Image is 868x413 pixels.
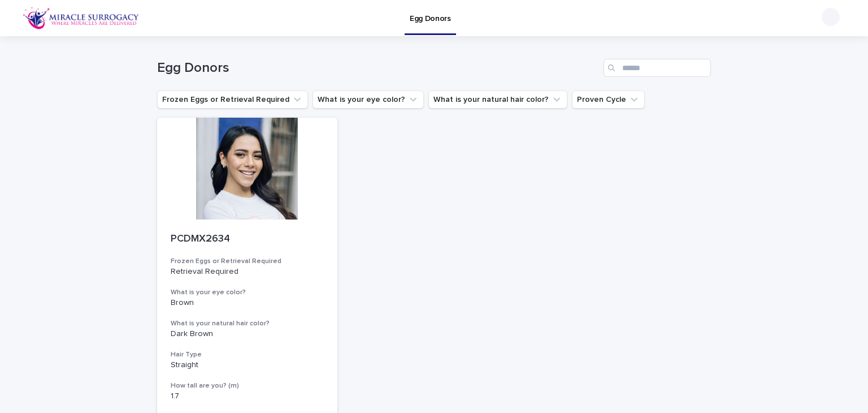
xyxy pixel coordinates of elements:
[313,91,424,109] button: What is your eye color?
[171,257,324,266] h3: Frozen Eggs or Retrieval Required
[171,329,324,339] p: Dark Brown
[604,59,711,77] input: Search
[171,288,324,297] h3: What is your eye color?
[171,360,324,370] p: Straight
[171,233,324,246] p: PCDMX2634
[157,60,599,76] h1: Egg Donors
[171,267,324,277] p: Retrieval Required
[572,91,645,109] button: Proven Cycle
[428,91,567,109] button: What is your natural hair color?
[171,319,324,328] h3: What is your natural hair color?
[23,7,140,29] img: OiFFDOGZQuirLhrlO1ag
[171,298,324,308] p: Brown
[157,91,308,109] button: Frozen Eggs or Retrieval Required
[171,350,324,359] h3: Hair Type
[171,381,324,390] h3: How tall are you? (m)
[171,392,324,401] p: 1.7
